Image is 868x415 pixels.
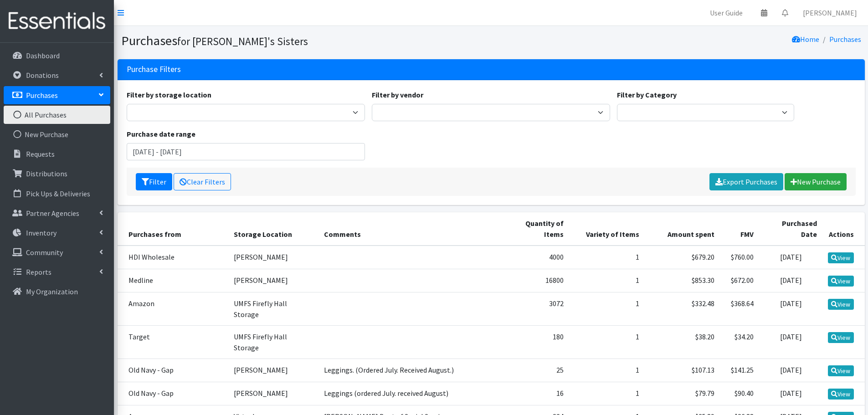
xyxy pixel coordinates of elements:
td: [PERSON_NAME] [228,359,318,382]
a: View [828,332,854,343]
td: [PERSON_NAME] [228,269,318,292]
td: 1 [569,246,644,269]
td: $368.64 [720,292,759,325]
td: $853.30 [645,269,720,292]
label: Filter by vendor [372,89,423,100]
p: My Organization [26,287,78,296]
p: Requests [26,149,55,159]
td: $34.20 [720,325,759,359]
a: Dashboard [4,46,110,65]
td: 4000 [500,246,570,269]
p: Pick Ups & Deliveries [26,189,90,198]
td: [DATE] [759,292,822,325]
td: $679.20 [645,246,720,269]
a: All Purchases [4,106,110,124]
p: Community [26,248,63,257]
td: UMFS Firefly Hall Storage [228,292,318,325]
td: 1 [569,325,644,359]
td: [DATE] [759,359,822,382]
a: My Organization [4,282,110,301]
td: [PERSON_NAME] [228,382,318,405]
td: HDI Wholesale [118,246,228,269]
td: Leggings. (Ordered July. Received August.) [318,359,500,382]
a: Pick Ups & Deliveries [4,184,110,203]
td: Medline [118,269,228,292]
a: Clear Filters [174,173,231,190]
td: 180 [500,325,570,359]
td: 1 [569,359,644,382]
a: View [828,252,854,263]
th: Purchased Date [759,212,822,246]
th: Amount spent [645,212,720,246]
td: $79.79 [645,382,720,405]
img: HumanEssentials [4,6,110,36]
small: for [PERSON_NAME]'s Sisters [177,35,308,48]
th: Comments [318,212,500,246]
td: 3072 [500,292,570,325]
td: [DATE] [759,325,822,359]
th: Quantity of Items [500,212,570,246]
p: Donations [26,71,59,80]
td: [DATE] [759,382,822,405]
td: UMFS Firefly Hall Storage [228,325,318,359]
td: Old Navy - Gap [118,359,228,382]
a: Donations [4,66,110,84]
button: Filter [136,173,172,190]
td: [DATE] [759,246,822,269]
p: Purchases [26,91,58,100]
a: View [828,389,854,400]
a: Purchases [829,35,861,44]
td: Target [118,325,228,359]
label: Filter by storage location [127,89,211,100]
td: 16 [500,382,570,405]
td: [PERSON_NAME] [228,246,318,269]
a: New Purchase [785,173,847,190]
td: Amazon [118,292,228,325]
td: 1 [569,269,644,292]
a: Distributions [4,164,110,183]
a: Inventory [4,224,110,242]
td: [DATE] [759,269,822,292]
input: January 1, 2011 - December 31, 2011 [127,143,365,160]
th: Storage Location [228,212,318,246]
td: $672.00 [720,269,759,292]
th: Actions [822,212,865,246]
td: 16800 [500,269,570,292]
a: Community [4,243,110,261]
a: Reports [4,263,110,281]
a: User Guide [703,4,750,22]
p: Inventory [26,228,56,237]
a: New Purchase [4,125,110,143]
a: View [828,276,854,287]
td: Leggings (ordered July. received August) [318,382,500,405]
td: 1 [569,382,644,405]
a: Home [792,35,819,44]
th: FMV [720,212,759,246]
p: Reports [26,267,51,277]
a: Export Purchases [709,173,783,190]
th: Purchases from [118,212,228,246]
td: $107.13 [645,359,720,382]
p: Distributions [26,169,67,178]
td: $90.40 [720,382,759,405]
td: Old Navy - Gap [118,382,228,405]
td: $38.20 [645,325,720,359]
a: [PERSON_NAME] [796,4,864,22]
h1: Purchases [121,33,488,49]
label: Filter by Category [617,89,677,100]
p: Dashboard [26,51,60,60]
td: 25 [500,359,570,382]
td: 1 [569,292,644,325]
a: Purchases [4,86,110,104]
td: $141.25 [720,359,759,382]
p: Partner Agencies [26,209,79,218]
label: Purchase date range [127,128,195,139]
td: $332.48 [645,292,720,325]
h3: Purchase Filters [127,65,181,74]
a: Partner Agencies [4,204,110,222]
td: $760.00 [720,246,759,269]
a: Requests [4,145,110,163]
a: View [828,365,854,376]
th: Variety of Items [569,212,644,246]
a: View [828,299,854,310]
